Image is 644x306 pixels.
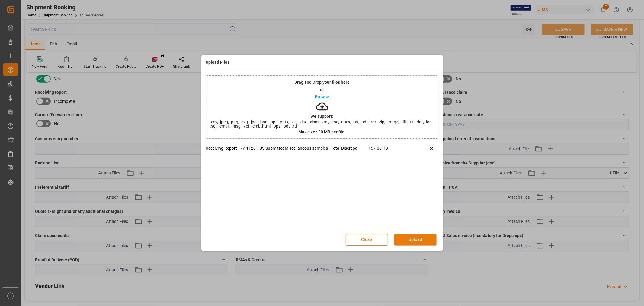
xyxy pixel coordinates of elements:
button: Upload [394,234,437,246]
p: Receiving Report - 77-11201-US SubmittedMiscellaneous samples - Total Discrepancies _ 0.msg [206,145,369,151]
div: Drag and Drop your files hereorBrowseWe support:.csv, .jpeg, .png, .svg, .jpg, .json, .ppt, .pptx... [206,75,438,139]
p: or [320,87,324,92]
span: .csv, .jpeg, .png, .svg, .jpg, .json, .ppt, .pptx, .xls, .xlsx, .xlsm, .xml, .doc, .docx, .txt, .... [206,120,438,128]
p: Drag and Drop your files here [294,80,350,84]
p: Max size : 20 MB per file. [298,130,346,134]
p: We support: [311,114,334,118]
p: Browse [315,95,329,99]
button: Close [346,234,388,246]
span: 157.00 KB [369,145,410,156]
h4: Upload Files [206,59,230,66]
